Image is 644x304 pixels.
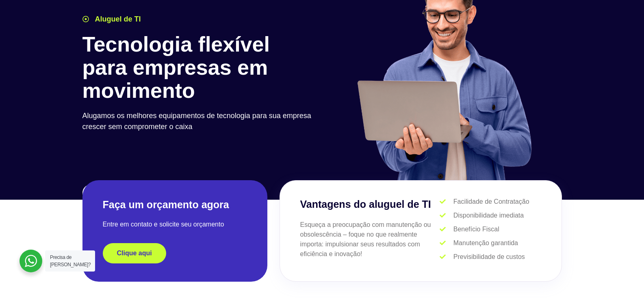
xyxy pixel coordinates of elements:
[498,200,644,304] iframe: Chat Widget
[82,33,318,103] h1: Tecnologia flexível para empresas em movimento
[103,220,247,229] p: Entre em contato e solicite seu orçamento
[117,250,152,257] span: Clique aqui
[451,238,518,248] span: Manutenção garantida
[93,14,141,25] span: Aluguel de TI
[103,198,247,211] h2: Faça um orçamento agora
[300,220,440,259] p: Esqueça a preocupação com manutenção ou obsolescência – foque no que realmente importa: impulsion...
[451,211,524,220] span: Disponibilidade imediata
[82,110,318,132] p: Alugamos os melhores equipamentos de tecnologia para sua empresa crescer sem comprometer o caixa
[103,243,166,263] a: Clique aqui
[451,224,499,234] span: Benefício Fiscal
[50,254,91,267] span: Precisa de [PERSON_NAME]?
[451,252,525,262] span: Previsibilidade de custos
[451,197,529,207] span: Facilidade de Contratação
[498,200,644,304] div: Widget de chat
[300,197,440,212] h3: Vantagens do aluguel de TI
